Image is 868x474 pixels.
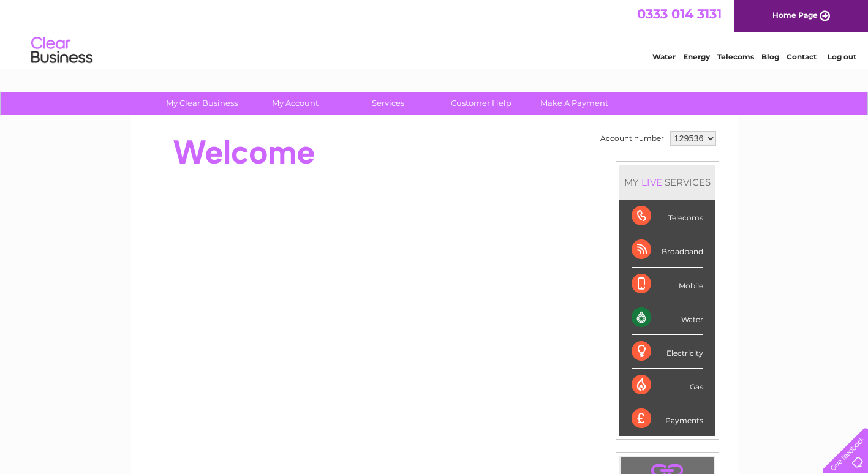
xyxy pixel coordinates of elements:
div: MY SERVICES [619,165,715,200]
div: Electricity [632,335,703,369]
a: 0333 014 3131 [637,6,722,21]
div: Payments [632,402,703,435]
a: Contact [787,52,817,61]
a: Services [338,92,439,115]
a: Energy [683,52,710,61]
div: Telecoms [632,200,703,233]
div: Water [632,301,703,335]
a: Customer Help [431,92,532,115]
div: Mobile [632,268,703,301]
div: LIVE [639,176,665,188]
a: Telecoms [717,52,754,61]
td: Account number [597,128,667,149]
a: Make A Payment [524,92,625,115]
a: Log out [828,52,856,61]
div: Broadband [632,233,703,267]
a: Blog [761,52,779,61]
div: Clear Business is a trading name of Verastar Limited (registered in [GEOGRAPHIC_DATA] No. 3667643... [145,7,724,59]
img: logo.png [31,32,93,69]
a: My Clear Business [151,92,252,115]
div: Gas [632,369,703,402]
a: Water [652,52,676,61]
a: My Account [244,92,345,115]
